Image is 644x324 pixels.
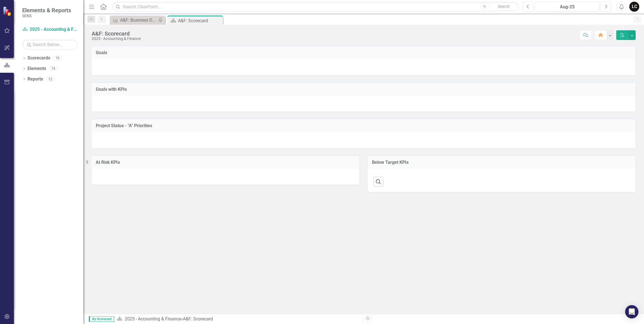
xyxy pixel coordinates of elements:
[183,316,213,322] div: A&F: Scorecard
[27,66,46,72] a: Elements
[178,17,222,24] div: A&F: Scorecard
[53,56,62,61] div: 10
[27,55,50,61] a: Scorecards
[117,316,359,322] div: »
[22,14,71,18] small: SENS
[625,305,638,318] div: Open Intercom Messenger
[498,4,510,9] span: Search
[92,31,141,37] div: A&F: Scorecard
[112,2,519,12] input: Search ClearPoint...
[629,2,639,12] button: LC
[537,4,597,10] div: Aug-25
[96,50,632,55] h3: Goals
[3,6,12,16] img: ClearPoint Strategy
[125,316,181,322] a: 2025 - Accounting & Finance
[92,37,141,41] div: 2025 - Accounting & Finance
[490,3,517,11] button: Search
[22,7,71,14] span: Elements & Reports
[96,160,355,165] h3: At Risk KPIs
[22,26,78,33] a: 2025 - Accounting & Finance
[46,77,55,81] div: 12
[111,17,157,24] a: A&F: Business Day Financials sent out to Sr. Leadership
[49,66,58,71] div: 74
[22,40,78,49] input: Search Below...
[27,76,43,82] a: Reports
[89,316,114,322] span: By Scorecard
[120,17,157,24] div: A&F: Business Day Financials sent out to Sr. Leadership
[372,160,632,165] h3: Below Target KPIs
[535,2,599,12] button: Aug-25
[96,123,632,128] h3: Project Status - "A" Priorities
[96,87,632,92] h3: Goals with KPIs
